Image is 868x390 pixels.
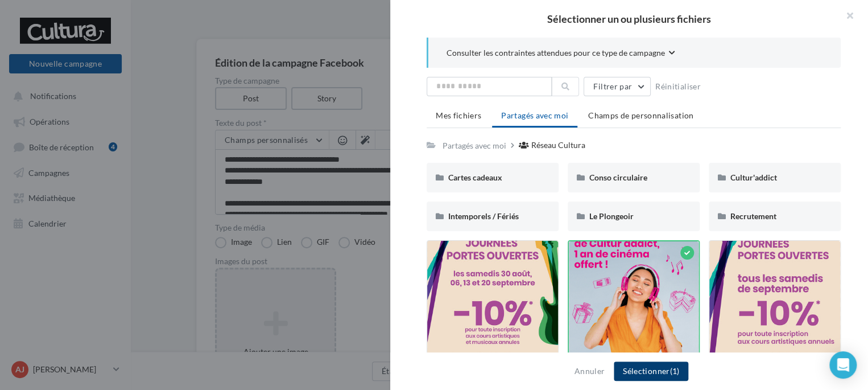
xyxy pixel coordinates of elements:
[651,80,705,93] button: Réinitialiser
[589,173,647,182] span: Conso circulaire
[584,77,651,96] button: Filtrer par
[447,47,665,59] span: Consulter les contraintes attendues pour ce type de campagne
[447,47,675,61] button: Consulter les contraintes attendues pour ce type de campagne
[588,110,693,120] span: Champs de personnalisation
[589,211,634,221] span: Le Plongeoir
[448,211,519,221] span: Intemporels / Fériés
[443,140,506,151] div: Partagés avec moi
[730,173,777,182] span: Cultur'addict
[669,366,679,376] span: (1)
[531,139,585,151] div: Réseau Cultura
[408,14,850,24] h2: Sélectionner un ou plusieurs fichiers
[829,351,857,379] div: Open Intercom Messenger
[436,110,481,120] span: Mes fichiers
[730,211,776,221] span: Recrutement
[614,362,688,381] button: Sélectionner(1)
[570,364,609,378] button: Annuler
[448,173,502,182] span: Cartes cadeaux
[501,110,568,120] span: Partagés avec moi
